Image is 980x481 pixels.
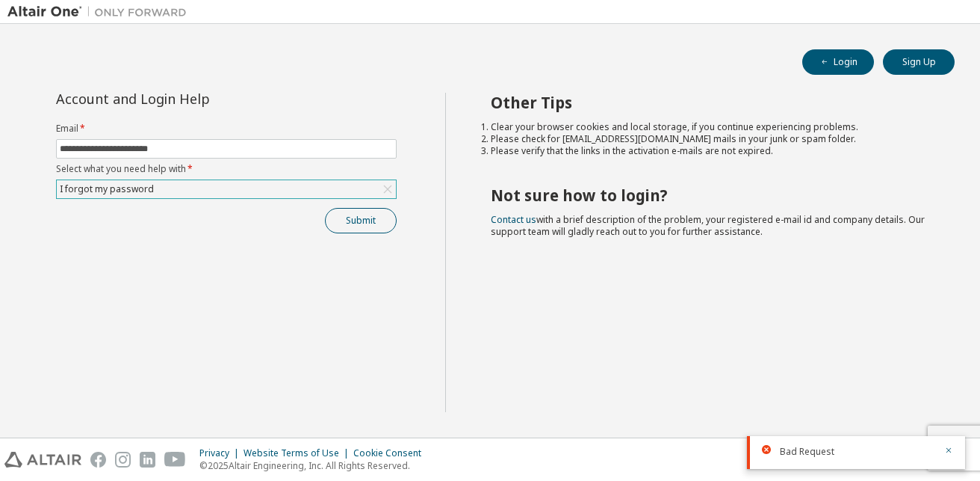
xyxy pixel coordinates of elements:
[164,452,186,468] img: youtube.svg
[57,180,396,198] div: I forgot my password
[199,459,430,472] p: © 2025 Altair Engineering, Inc. All Rights Reserved.
[802,49,874,75] button: Login
[56,163,397,175] label: Select what you need help with
[883,49,955,75] button: Sign Up
[325,208,397,233] button: Submit
[491,186,928,205] h2: Not sure how to login?
[90,452,106,468] img: facebook.svg
[491,93,928,112] h2: Other Tips
[491,133,928,145] li: Please check for [EMAIL_ADDRESS][DOMAIN_NAME] mails in your junk or spam folder.
[491,121,928,133] li: Clear your browser cookies and local storage, if you continue experiencing problems.
[58,181,156,197] div: I forgot my password
[353,447,430,459] div: Cookie Consent
[4,452,81,468] img: altair_logo.svg
[140,452,155,468] img: linkedin.svg
[56,93,329,105] div: Account and Login Help
[491,213,536,226] a: Contact us
[7,4,194,19] img: Altair One
[780,446,834,458] span: Bad Request
[491,213,925,238] span: with a brief description of the problem, your registered e-mail id and company details. Our suppo...
[244,447,353,459] div: Website Terms of Use
[199,447,244,459] div: Privacy
[56,123,397,135] label: Email
[491,145,928,157] li: Please verify that the links in the activation e-mails are not expired.
[115,452,131,468] img: instagram.svg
